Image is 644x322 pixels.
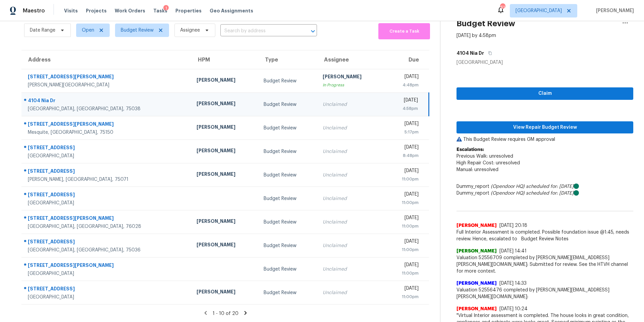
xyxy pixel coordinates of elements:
[390,167,419,176] div: [DATE]
[499,223,527,228] span: [DATE] 20:18
[28,191,186,200] div: [STREET_ADDRESS]
[28,247,186,253] div: [GEOGRAPHIC_DATA], [GEOGRAPHIC_DATA], 75036
[517,236,573,242] span: Budget Review Notes
[264,148,312,155] div: Budget Review
[175,7,202,14] span: Properties
[28,262,186,270] div: [STREET_ADDRESS][PERSON_NAME]
[385,50,429,69] th: Due
[258,50,317,69] th: Type
[28,97,186,106] div: 4104 Nia Dr
[197,100,253,109] div: [PERSON_NAME]
[197,218,253,226] div: [PERSON_NAME]
[457,190,633,197] div: Dummy_report
[323,242,379,249] div: Unclaimed
[28,294,186,300] div: [GEOGRAPHIC_DATA]
[457,87,633,100] button: Claim
[378,23,430,39] button: Create a Task
[390,191,419,199] div: [DATE]
[264,219,312,226] div: Budget Review
[210,7,253,14] span: Geo Assignments
[491,191,525,196] i: (Opendoor HQ)
[28,106,186,112] div: [GEOGRAPHIC_DATA], [GEOGRAPHIC_DATA], 75038
[28,168,186,176] div: [STREET_ADDRESS]
[28,144,186,153] div: [STREET_ADDRESS]
[64,7,78,14] span: Visits
[457,32,496,39] div: [DATE] by 4:58pm
[457,161,520,165] span: High Repair Cost: unresolved
[390,199,419,206] div: 11:00pm
[457,20,515,27] h2: Budget Review
[264,242,312,249] div: Budget Review
[86,7,107,14] span: Projects
[28,215,186,223] div: [STREET_ADDRESS][PERSON_NAME]
[28,82,186,88] div: [PERSON_NAME][GEOGRAPHIC_DATA]
[28,121,186,129] div: [STREET_ADDRESS][PERSON_NAME]
[323,219,379,226] div: Unclaimed
[323,73,379,82] div: [PERSON_NAME]
[82,27,94,34] span: Open
[457,287,633,300] span: Valuation 52556476 completed by [PERSON_NAME][EMAIL_ADDRESS][PERSON_NAME][DOMAIN_NAME]:
[390,261,419,270] div: [DATE]
[526,184,574,189] i: scheduled for: [DATE]
[28,153,186,159] div: [GEOGRAPHIC_DATA]
[462,89,628,98] span: Claim
[28,200,186,206] div: [GEOGRAPHIC_DATA]
[462,123,628,132] span: View Repair Budget Review
[28,73,186,82] div: [STREET_ADDRESS][PERSON_NAME]
[526,191,574,196] i: scheduled for: [DATE]
[180,27,200,34] span: Assignee
[390,214,419,223] div: [DATE]
[21,50,191,69] th: Address
[323,195,379,202] div: Unclaimed
[323,172,379,178] div: Unclaimed
[197,147,253,156] div: [PERSON_NAME]
[457,167,498,172] span: Manual: unresolved
[457,254,633,275] span: Valuation 52556709 completed by [PERSON_NAME][EMAIL_ADDRESS][PERSON_NAME][DOMAIN_NAME]: Submitted...
[323,148,379,155] div: Unclaimed
[323,289,379,296] div: Unclaimed
[28,285,186,294] div: [STREET_ADDRESS]
[390,293,419,300] div: 11:00pm
[390,238,419,246] div: [DATE]
[264,125,312,131] div: Budget Review
[390,144,419,152] div: [DATE]
[500,4,505,11] div: 61
[191,50,259,69] th: HPM
[390,97,418,105] div: [DATE]
[28,270,186,277] div: [GEOGRAPHIC_DATA]
[28,176,186,183] div: [PERSON_NAME], [GEOGRAPHIC_DATA], 75071
[390,246,419,253] div: 11:00pm
[457,136,633,143] p: This Budget Review requires GM approval
[197,288,253,297] div: [PERSON_NAME]
[593,7,634,14] span: [PERSON_NAME]
[264,195,312,202] div: Budget Review
[457,59,633,66] div: [GEOGRAPHIC_DATA]
[264,101,312,108] div: Budget Review
[323,82,379,88] div: In Progress
[28,129,186,136] div: Mesquite, [GEOGRAPHIC_DATA], 75150
[516,7,562,14] span: [GEOGRAPHIC_DATA]
[264,172,312,178] div: Budget Review
[390,270,419,277] div: 11:00pm
[390,120,419,129] div: [DATE]
[264,78,312,84] div: Budget Review
[323,266,379,273] div: Unclaimed
[390,73,419,82] div: [DATE]
[220,26,298,36] input: Search by address
[457,147,484,152] b: Escalations:
[197,77,253,85] div: [PERSON_NAME]
[264,266,312,273] div: Budget Review
[390,82,419,88] div: 4:48pm
[323,101,379,108] div: Unclaimed
[390,152,419,159] div: 8:48pm
[390,176,419,183] div: 11:00pm
[163,5,169,12] div: 1
[499,249,527,253] span: [DATE] 14:41
[457,154,513,159] span: Previous Walk: unresolved
[457,280,497,287] span: [PERSON_NAME]
[197,171,253,179] div: [PERSON_NAME]
[457,306,497,312] span: [PERSON_NAME]
[121,27,154,34] span: Budget Review
[317,50,385,69] th: Assignee
[30,27,55,34] span: Date Range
